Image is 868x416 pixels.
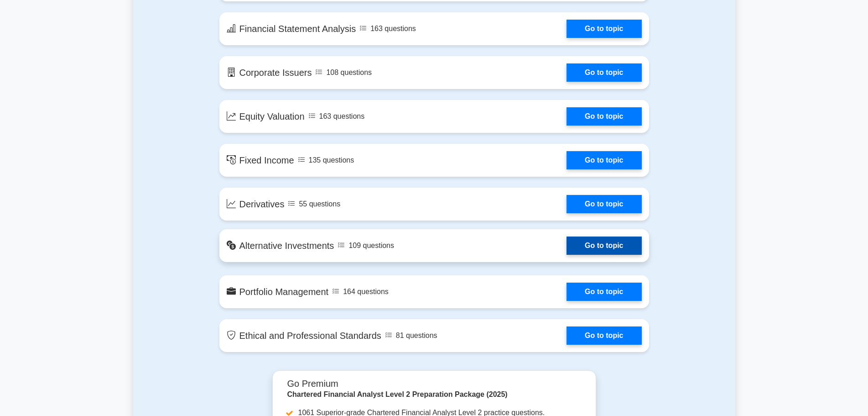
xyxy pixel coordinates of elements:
a: Go to topic [567,283,641,301]
a: Go to topic [567,63,641,82]
a: Go to topic [567,20,641,38]
a: Go to topic [567,195,641,213]
a: Go to topic [567,326,641,345]
a: Go to topic [567,237,641,255]
a: Go to topic [567,151,641,169]
a: Go to topic [567,107,641,126]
